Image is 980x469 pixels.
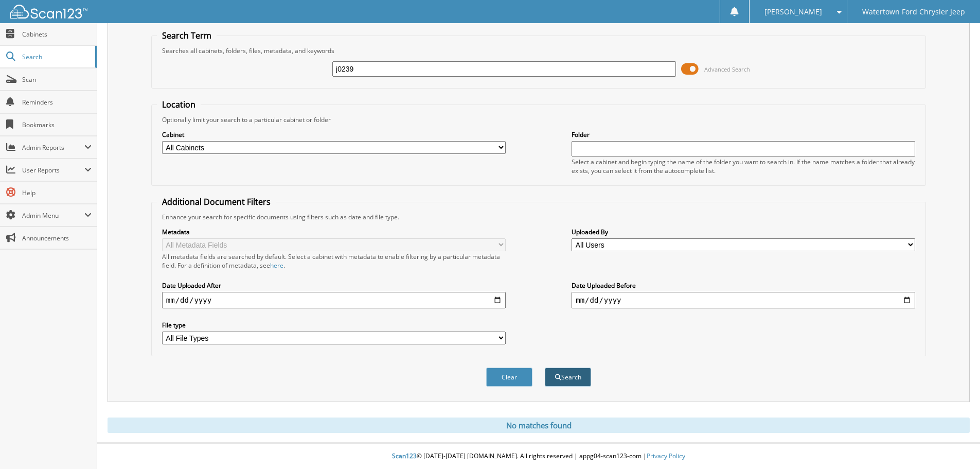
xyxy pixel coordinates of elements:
img: scan123-logo-white.svg [10,5,87,19]
label: Folder [572,130,915,139]
div: All metadata fields are searched by default. Select a cabinet with metadata to enable filtering b... [162,252,506,270]
legend: Additional Document Filters [157,196,276,207]
label: Date Uploaded After [162,281,506,290]
span: Watertown Ford Chrysler Jeep [862,9,965,15]
span: Reminders [22,98,92,107]
span: Scan [22,75,92,84]
span: Help [22,188,92,197]
div: Enhance your search for specific documents using filters such as date and file type. [157,213,920,221]
div: Select a cabinet and begin typing the name of the folder you want to search in. If the name match... [572,158,915,175]
input: end [572,292,915,308]
span: Scan123 [392,451,417,460]
label: Cabinet [162,130,506,139]
span: Advanced Search [704,65,750,73]
iframe: Chat Widget [929,420,980,469]
button: Search [545,368,591,387]
label: Date Uploaded Before [572,281,915,290]
a: here [270,261,283,270]
label: Metadata [162,228,506,236]
legend: Search Term [157,30,217,41]
a: Privacy Policy [647,451,685,460]
span: Admin Menu [22,211,84,220]
div: © [DATE]-[DATE] [DOMAIN_NAME]. All rights reserved | appg04-scan123-com | [97,444,980,469]
div: No matches found [108,418,970,433]
span: Admin Reports [22,143,84,152]
div: Searches all cabinets, folders, files, metadata, and keywords [157,46,920,55]
button: Clear [486,368,532,387]
label: Uploaded By [572,228,915,236]
span: [PERSON_NAME] [764,9,822,15]
span: Cabinets [22,30,92,39]
span: User Reports [22,166,84,175]
span: Announcements [22,234,92,242]
span: Bookmarks [22,120,92,129]
label: File type [162,321,506,329]
span: Search [22,53,90,61]
legend: Location [157,99,201,110]
input: start [162,292,506,308]
div: Optionally limit your search to a particular cabinet or folder [157,115,920,124]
